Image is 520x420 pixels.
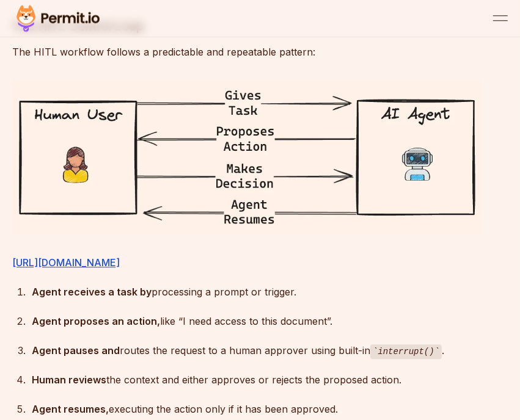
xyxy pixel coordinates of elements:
strong: Human reviews [32,374,106,386]
button: open menu [493,11,508,26]
div: the context and either approves or rejects the proposed action. [32,371,482,388]
a: [URL][DOMAIN_NAME] [12,256,120,269]
div: routes the request to a human approver using built-in . [32,342,482,360]
strong: Agent pauses and [32,344,120,357]
div: like “I need access to this document”. [32,313,482,330]
strong: Agent receives a task by [32,286,152,298]
strong: Agent resumes, [32,403,109,415]
div: executing the action only if it has been approved. [32,400,482,418]
strong: Agent proposes an action, [32,315,160,327]
code: interrupt() [370,344,442,359]
img: image.png [12,80,482,234]
p: The HITL workflow follows a predictable and repeatable pattern: [12,43,482,60]
div: processing a prompt or trigger. [32,283,482,300]
img: Permit logo [12,2,104,34]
